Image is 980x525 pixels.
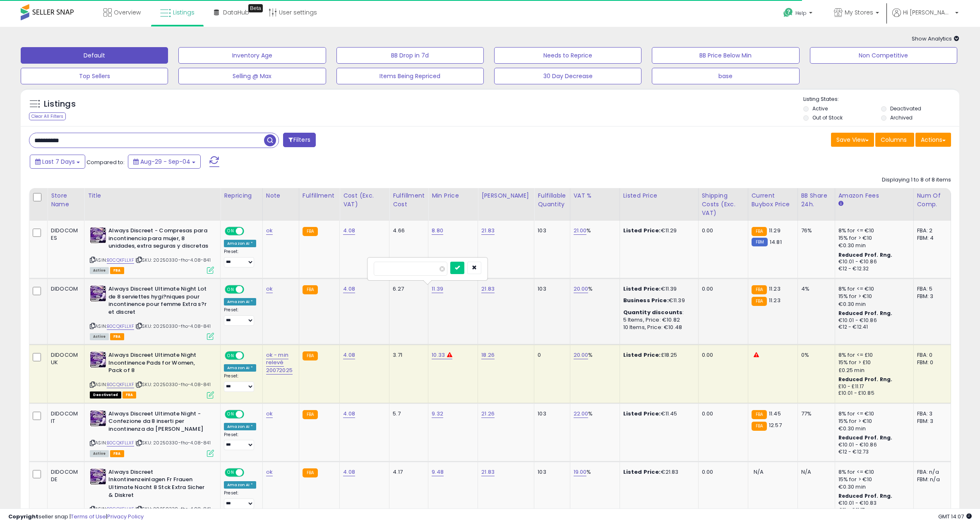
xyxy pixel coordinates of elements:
[122,391,137,399] span: FBA
[481,468,495,476] a: 21.83
[917,418,944,425] div: FBM: 3
[838,258,907,265] div: €10.01 - €10.86
[303,227,318,236] small: FBA
[574,227,587,235] a: 21.00
[574,351,613,359] div: %
[432,410,443,418] a: 9.32
[574,227,613,234] div: %
[343,285,355,293] a: 4.08
[574,285,588,293] a: 20.00
[783,7,793,18] i: Get Help
[432,468,444,476] a: 9.48
[538,191,566,209] div: Fulfillable Quantity
[838,200,843,208] small: Amazon Fees.
[90,267,109,274] span: All listings currently available for purchase on Amazon
[623,324,692,331] div: 10 Items, Price: €10.48
[752,422,767,431] small: FBA
[90,285,106,302] img: 513mM1uFhJL._SL40_.jpg
[752,285,767,294] small: FBA
[623,227,661,234] b: Listed Price:
[432,351,445,359] a: 10.33
[266,468,273,476] a: ok
[752,238,768,246] small: FBM
[90,227,214,273] div: ASIN:
[90,391,121,399] span: All listings that are unavailable for purchase on Amazon for any reason other than out-of-stock
[623,297,692,304] div: €11.39
[801,351,829,359] div: 0%
[178,68,326,84] button: Selling @ Max
[917,468,944,476] div: FBA: n/a
[178,47,326,64] button: Inventory Age
[90,410,106,427] img: 513mM1uFhJL._SL40_.jpg
[917,285,944,293] div: FBA: 5
[8,513,144,521] div: seller snap | |
[481,191,531,200] div: [PERSON_NAME]
[303,351,318,360] small: FBA
[838,418,907,425] div: 15% for > €10
[51,351,78,366] div: DIDOCOM UK
[917,191,947,209] div: Num of Comp.
[107,323,134,330] a: B0CQKFLLXF
[108,410,209,435] b: Always Discreet Ultimate Night - Confezione da 8 inserti per incontinenza da [PERSON_NAME]
[845,8,873,17] span: My Stores
[538,468,563,476] div: 103
[623,468,692,476] div: €21.83
[481,410,495,418] a: 21.26
[538,351,563,359] div: 0
[803,95,959,103] p: Listing States:
[752,227,767,236] small: FBA
[702,227,742,234] div: 0.00
[173,8,195,17] span: Listings
[135,381,211,388] span: | SKU: 20250330-fho-4.08-841
[224,240,256,247] div: Amazon AI *
[303,468,318,477] small: FBA
[702,191,745,217] div: Shipping Costs (Exc. VAT)
[135,257,211,263] span: | SKU: 20250330-fho-4.08-841
[538,227,563,234] div: 103
[243,352,256,359] span: OFF
[110,267,124,274] span: FBA
[90,351,106,368] img: 513mM1uFhJL._SL40_.jpg
[838,251,893,258] b: Reduced Prof. Rng.
[223,8,249,17] span: DataHub
[838,383,907,390] div: £10 - £11.17
[795,10,807,17] span: Help
[21,68,168,84] button: Top Sellers
[90,468,106,485] img: 51Mz3O47F9L._SL40_.jpg
[574,351,588,359] a: 20.00
[107,439,134,446] a: B0CQKFLLXF
[481,351,495,359] a: 18.26
[623,227,692,234] div: €11.29
[623,410,692,418] div: €11.45
[42,157,75,166] span: Last 7 Days
[226,352,236,359] span: ON
[135,439,211,446] span: | SKU: 20250330-fho-4.08-841
[915,133,951,147] button: Actions
[224,490,256,509] div: Preset:
[303,410,318,419] small: FBA
[702,410,742,418] div: 0.00
[838,351,907,359] div: 8% for <= £10
[343,468,355,476] a: 4.08
[90,450,109,457] span: All listings currently available for purchase on Amazon
[90,285,214,339] div: ASIN:
[752,410,767,419] small: FBA
[393,285,422,293] div: 6.27
[917,410,944,418] div: FBA: 3
[128,155,201,169] button: Aug-29 - Sep-04
[838,492,893,499] b: Reduced Prof. Rng.
[769,285,781,293] span: 11.23
[623,296,669,304] b: Business Price:
[226,286,236,293] span: ON
[574,468,587,476] a: 19.00
[110,450,124,457] span: FBA
[393,410,422,418] div: 5.7
[838,434,893,441] b: Reduced Prof. Rng.
[336,68,484,84] button: Items Being Repriced
[224,373,256,392] div: Preset:
[393,468,422,476] div: 4.17
[343,227,355,235] a: 4.08
[623,468,661,476] b: Listed Price:
[838,293,907,300] div: 15% for > €10
[108,285,209,318] b: Always Discreet Ultimate Night Lot de 8 serviettes hygi?niques pour incontinence pour femme Extra...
